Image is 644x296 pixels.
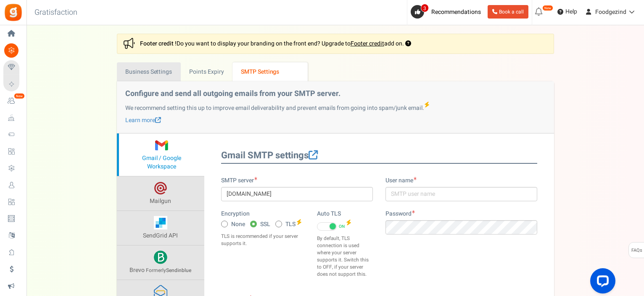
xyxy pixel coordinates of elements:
h4: Configure and send all outgoing emails from your SMTP server. [125,90,546,98]
input: SMTP user name [385,187,537,201]
label: Password [385,210,415,218]
strong: Sendinblue [166,267,191,274]
span: SendGrid API [143,231,178,240]
strong: Footer credit ! [140,39,177,48]
a: Mailgun [117,176,204,211]
span: Gmail / Google Workspace [142,154,181,171]
a: Learn more [309,149,318,162]
input: SMTP server [221,187,373,201]
em: New [542,5,553,11]
i: Recommended [296,219,301,225]
em: New [14,93,25,99]
a: Learn more [125,116,161,125]
label: User name [385,176,417,185]
a: Points Expiry [181,62,232,81]
a: 3 Recommendations [411,5,484,19]
span: None [231,220,245,229]
p: We recommend setting this up to improve email deliverability and prevent emails from going into s... [125,102,546,112]
a: New [3,94,23,108]
div: Do you want to display your branding on the front end? Upgrade to add on. [117,34,554,54]
a: SMTP Settings [232,62,308,81]
span: Recommendations [431,8,481,16]
span: TLS [285,220,296,229]
small: By default, TLS connection is used where your server supports it. Switch this to OFF, if your ser... [317,235,373,278]
i: Recommended [424,101,429,108]
span: FAQs [631,243,642,259]
span: Formerly [146,267,191,274]
a: Book a call [488,5,528,19]
a: Help [554,5,581,19]
span: Foodgezind [595,8,626,16]
small: TLS is recommended if your server supports it. [221,233,304,247]
label: Auto TLS [317,210,341,218]
span: 3 [421,4,429,12]
a: SendGrid API [117,211,204,245]
a: Brevo FormerlySendinblue [117,245,204,280]
h3: Gmail SMTP settings [221,150,537,163]
span: SSL [260,220,270,229]
span: Brevo [129,266,145,275]
a: Footer credit [351,39,384,48]
label: Encryption [221,210,250,218]
label: SMTP server [221,176,257,185]
a: Gmail / Google Workspace [117,133,204,176]
span: Help [563,8,577,16]
img: Gratisfaction [4,3,23,22]
span: ON [339,224,345,229]
span: Mailgun [150,197,171,205]
h3: Gratisfaction [25,4,87,21]
i: Recommended [346,219,351,226]
a: Business Settings [117,62,181,81]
